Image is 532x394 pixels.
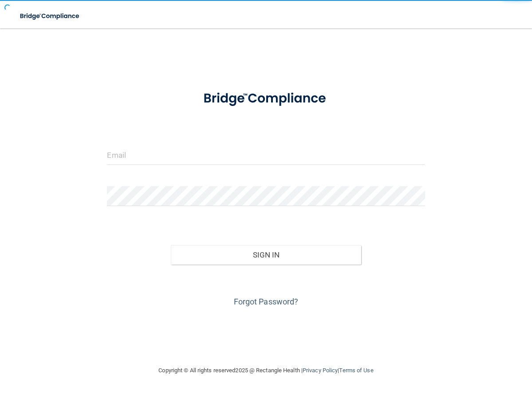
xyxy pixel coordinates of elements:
[190,82,342,116] img: bridge_compliance_login_screen.278c3ca4.svg
[171,245,362,265] button: Sign In
[303,367,338,374] a: Privacy Policy
[339,367,373,374] a: Terms of Use
[107,145,425,165] input: Email
[104,356,428,385] div: Copyright © All rights reserved 2025 @ Rectangle Health | |
[234,297,299,306] a: Forgot Password?
[13,7,87,25] img: bridge_compliance_login_screen.278c3ca4.svg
